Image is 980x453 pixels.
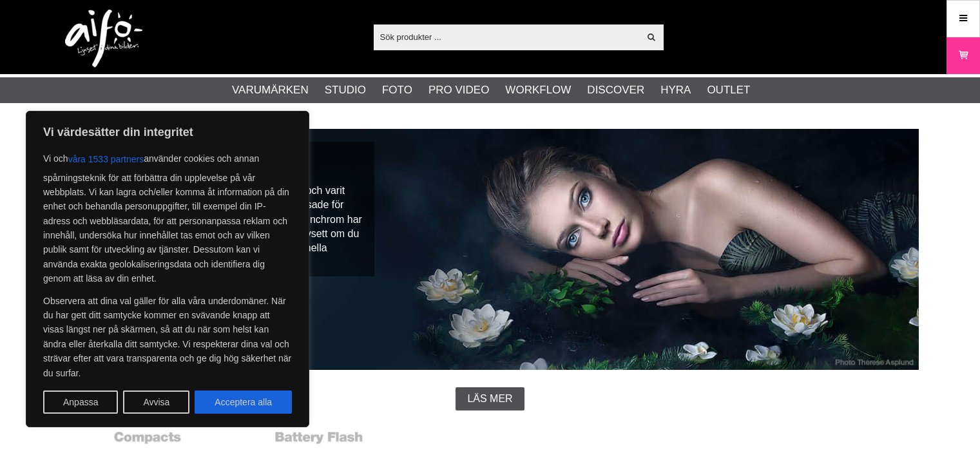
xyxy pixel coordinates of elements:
[43,124,292,140] p: Vi värdesätter din integritet
[117,109,122,122] span: >
[195,390,292,414] button: Acceptera alla
[68,148,144,171] button: våra 1533 partners
[467,393,512,405] span: Läs mer
[43,148,292,286] p: Vi och använder cookies och annan spårningsteknik för att förbättra din upplevelse på vår webbpla...
[587,82,644,99] a: Discover
[505,82,571,99] a: Workflow
[43,390,118,414] button: Anpassa
[707,82,750,99] a: Outlet
[660,82,691,99] a: Hyra
[62,129,919,370] img: Elinchrom Studioblixtar
[43,294,292,380] p: Observera att dina val gäller för alla våra underdomäner. När du har gett ditt samtycke kommer en...
[374,27,640,46] input: Sök produkter ...
[177,109,182,122] span: >
[62,109,81,122] a: Start
[428,82,489,99] a: Pro Video
[232,82,309,99] a: Varumärken
[186,109,226,122] a: Elinchrom
[382,82,412,99] a: Foto
[125,109,173,122] a: Varumärken
[92,109,113,122] a: Shop
[65,10,142,68] img: logo.png
[229,109,234,122] span: >
[325,82,366,99] a: Studio
[26,111,309,427] div: Vi värdesätter din integritet
[237,109,287,122] span: Studioblixtar
[84,109,89,122] span: >
[123,390,189,414] button: Avvisa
